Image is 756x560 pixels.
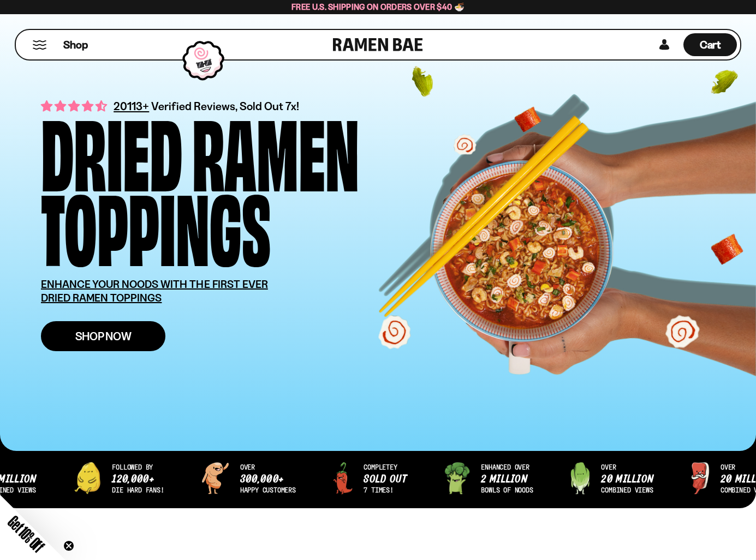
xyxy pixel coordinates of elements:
span: Shop Now [75,330,132,342]
div: Ramen [192,112,359,186]
u: ENHANCE YOUR NOODS WITH THE FIRST EVER DRIED RAMEN TOPPINGS [41,278,268,304]
span: Get 10% Off [5,513,47,555]
span: Cart [700,38,721,51]
button: Mobile Menu Trigger [32,40,47,50]
a: Shop [63,33,88,56]
button: Close teaser [63,540,74,551]
a: Cart [683,30,737,59]
span: Shop [63,38,88,52]
a: Shop Now [41,321,165,351]
div: Toppings [41,186,271,261]
div: Dried [41,112,182,186]
span: Free U.S. Shipping on Orders over $40 🍜 [291,2,465,12]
